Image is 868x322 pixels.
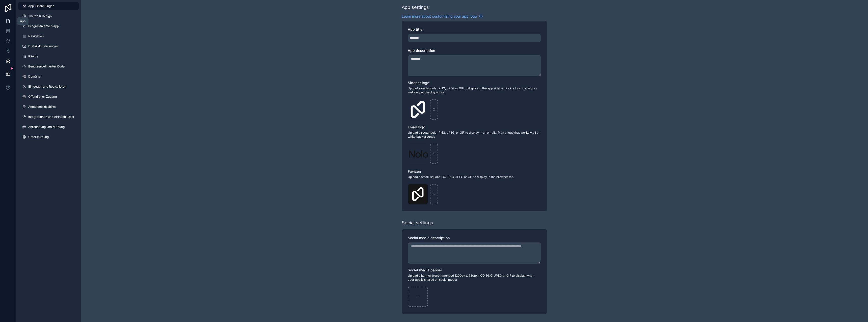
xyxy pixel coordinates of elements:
[18,133,79,141] a: Unterstützung
[408,175,541,179] span: Upload a small, square ICO, PNG, JPEG or GIF to display in the browser tab
[408,131,541,139] span: Upload a rectangular PNG, JPEG, or GIF to display in all emails. Pick a logo that works well on w...
[408,125,425,129] span: Email logo
[18,2,79,10] a: App-Einstellungen
[408,274,541,282] span: Upload a banner (recommended 1200px x 630px) ICO, PNG, JPEG or GIF to display when your app is sh...
[20,19,25,23] font: App
[402,14,477,19] span: Learn more about customizing your app logo
[28,44,58,48] font: E-Mail-Einstellungen
[18,62,79,70] a: Benutzerdefinierter Code
[408,81,429,85] span: Sidebar logo
[18,73,79,81] a: Domänen
[18,123,79,131] a: Abrechnung und Nutzung
[28,135,49,139] font: Unterstützung
[408,27,422,31] span: App title
[18,22,79,30] a: Progressive Web App
[408,48,435,53] span: App description
[28,64,65,68] font: Benutzerdefinierter Code
[28,85,66,88] font: Einloggen und Registrieren
[402,4,429,11] div: App settings
[408,86,541,94] span: Upload a rectangular PNG, JPEG or GIF to display in the app sidebar. Pick a logo that works well ...
[18,93,79,101] a: Öffentlicher Zugang
[408,268,442,272] span: Social media banner
[28,75,42,78] font: Domänen
[28,125,65,129] font: Abrechnung und Nutzung
[18,103,79,111] a: Anmeldebildschirm
[18,32,79,40] a: Navigation
[18,42,79,50] a: E-Mail-Einstellungen
[18,83,79,91] a: Einloggen und Registrieren
[28,24,59,28] font: Progressive Web App
[28,34,44,38] font: Navigation
[402,14,483,19] a: Learn more about customizing your app logo
[408,236,450,240] span: Social media description
[28,14,52,18] font: Thema & Design
[28,95,57,98] font: Öffentlicher Zugang
[18,113,79,121] a: Integrationen und API-Schlüssel
[408,169,421,173] span: Favicon
[18,52,79,60] a: Räume
[28,115,74,119] font: Integrationen und API-Schlüssel
[18,12,79,20] a: Thema & Design
[28,54,38,58] font: Räume
[28,4,54,8] font: App-Einstellungen
[402,219,433,226] div: Social settings
[28,105,56,109] font: Anmeldebildschirm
